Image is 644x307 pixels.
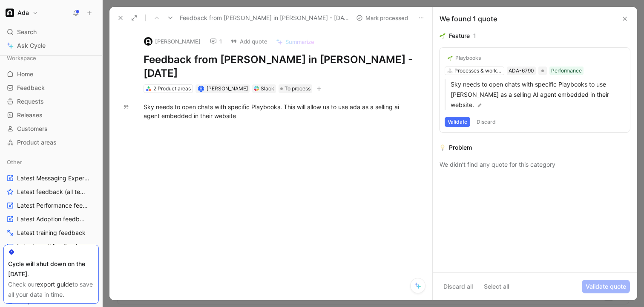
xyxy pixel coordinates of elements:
[445,53,484,63] button: 🌱Playbooks
[3,185,99,198] a: Latest feedback (all teams)
[3,213,99,226] a: Latest Adoption feedback
[17,215,87,223] span: Latest Adoption feedback
[285,38,314,46] span: Summarize
[17,9,29,17] h1: Ada
[198,86,203,91] div: R
[285,84,310,93] span: To process
[3,199,99,212] a: Latest Performance feedback
[440,14,497,24] div: We found 1 quote
[144,53,416,80] h1: Feedback from [PERSON_NAME] in [PERSON_NAME] - [DATE]
[17,84,45,92] span: Feedback
[7,158,22,166] span: Other
[455,55,481,61] div: Playbooks
[3,136,99,149] a: Product areas
[477,102,483,108] img: pen.svg
[440,33,446,39] img: 🌱
[8,279,94,300] div: Check our to save all your data in time.
[449,142,472,153] div: Problem
[3,172,99,185] a: Latest Messaging Experience feedback
[17,27,37,37] span: Search
[474,117,499,127] button: Discard
[3,52,99,64] div: Workspace
[7,54,36,62] span: Workspace
[440,159,630,170] div: We didn’t find any quote for this category
[3,81,99,94] a: Feedback
[17,41,46,51] span: Ask Cycle
[3,122,99,135] a: Customers
[227,35,271,47] button: Add quote
[3,240,99,253] a: Latest email feedback
[140,35,204,48] button: logo[PERSON_NAME]
[17,242,79,251] span: Latest email feedback
[144,37,152,46] img: logo
[3,95,99,108] a: Requests
[279,84,312,93] div: To process
[449,31,470,41] div: Feature
[272,36,318,48] button: Summarize
[17,70,33,78] span: Home
[473,31,476,41] div: 1
[3,39,99,52] a: Ask Cycle
[153,84,191,93] div: 2 Product areas
[8,259,94,279] div: Cycle will shut down on the [DATE].
[206,35,226,47] button: 1
[17,138,57,147] span: Product areas
[3,26,99,38] div: Search
[440,280,477,293] button: Discard all
[445,117,470,127] button: Validate
[17,229,86,237] span: Latest training feedback
[451,79,625,110] p: Sky needs to open chats with specific Playbooks to use [PERSON_NAME] as a selling AI agent embedd...
[352,12,412,24] button: Mark processed
[3,68,99,81] a: Home
[17,111,43,119] span: Releases
[37,281,72,288] a: export guide
[448,55,453,61] img: 🌱
[480,280,513,293] button: Select all
[17,201,88,210] span: Latest Performance feedback
[261,84,274,93] div: Slack
[17,97,44,106] span: Requests
[17,125,48,133] span: Customers
[180,13,349,23] span: Feedback from [PERSON_NAME] in [PERSON_NAME] - [DATE]
[3,7,40,19] button: AdaAda
[17,174,90,182] span: Latest Messaging Experience feedback
[144,102,416,120] div: Sky needs to open chats with specific Playbooks. This will allow us to use ada as a selling ai ag...
[6,9,14,17] img: Ada
[440,145,446,151] img: 💡
[3,226,99,239] a: Latest training feedback
[3,109,99,122] a: Releases
[207,85,248,92] span: [PERSON_NAME]
[17,188,88,196] span: Latest feedback (all teams)
[3,156,99,168] div: Other
[582,280,630,293] button: Validate quote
